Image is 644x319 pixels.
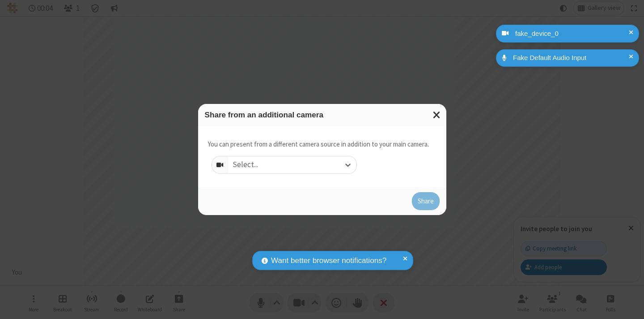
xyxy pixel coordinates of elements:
[208,139,429,150] p: You can present from a different camera source in addition to your main camera.
[512,29,632,39] div: fake_device_0
[412,192,440,210] button: Share
[510,53,632,63] div: Fake Default Audio Input
[205,111,440,119] h3: Share from an additional camera
[428,104,446,126] button: Close modal
[271,255,386,267] span: Want better browser notifications?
